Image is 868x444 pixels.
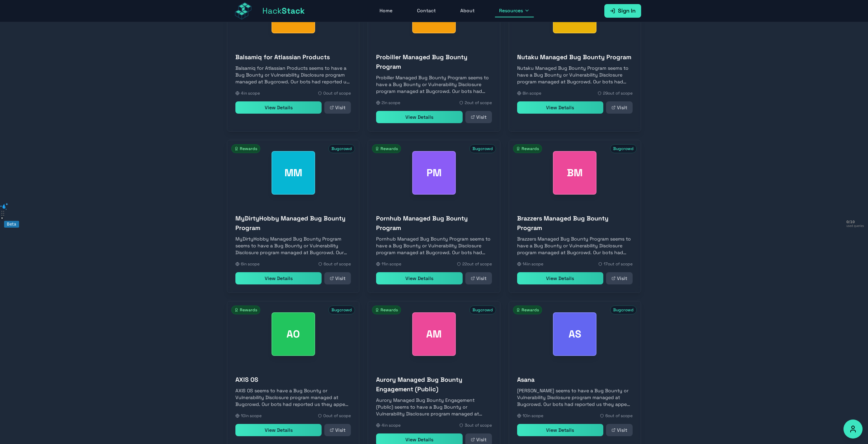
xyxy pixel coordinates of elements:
span: Bugcrowd [328,306,355,314]
a: Visit [606,101,633,114]
span: 22 out of scope [462,261,492,267]
span: 0 out of scope [323,91,351,96]
p: Brazzers Managed Bug Bounty Program seems to have a Bug Bounty or Vulnerability Disclosure progra... [517,235,633,256]
a: View Details [235,101,322,114]
a: Sign In [604,4,641,18]
a: View Details [517,272,603,284]
button: Resources [495,4,534,17]
h3: AXIS OS [235,375,351,384]
span: Bugcrowd [469,144,496,153]
h3: Balsamiq for Atlassian Products [235,52,351,62]
span: 0 / 10 [847,220,864,225]
a: Visit [606,424,633,436]
a: Visit [606,272,633,284]
span: Rewards [231,144,260,153]
span: 2 out of scope [465,100,492,105]
h3: Probiller Managed Bug Bounty Program [376,52,492,71]
div: MyDirtyHobby Managed Bug Bounty Program [272,151,315,195]
span: 6 out of scope [605,413,633,418]
span: 4 in scope [241,91,260,96]
span: 10 in scope [241,413,262,418]
span: Rewards [231,306,260,314]
span: 8 in scope [523,91,541,96]
div: AXIS OS [272,312,315,356]
span: Rewards [372,306,401,314]
h3: MyDirtyHobby Managed Bug Bounty Program [235,214,351,233]
div: Beta [4,221,19,228]
span: used queries [847,225,864,228]
span: 17 out of scope [604,261,633,267]
span: Sign In [618,7,636,15]
a: Visit [324,101,351,114]
a: Visit [465,272,492,284]
span: Bugcrowd [610,306,637,314]
a: View Details [235,424,322,436]
div: Aurory Managed Bug Bounty Engagement (Public) [412,312,456,356]
a: Visit [465,111,492,123]
div: Pornhub Managed Bug Bounty Program [412,151,456,195]
a: View Details [235,272,322,284]
h3: Brazzers Managed Bug Bounty Program [517,214,633,233]
span: 2 in scope [382,100,400,105]
a: Visit [324,272,351,284]
span: Resources [499,7,523,14]
span: Hack [262,5,305,16]
a: Visit [324,424,351,436]
a: View Details [376,111,462,123]
span: Rewards [372,144,401,153]
p: [PERSON_NAME] seems to have a Bug Bounty or Vulnerability Disclosure program managed at Bugcrowd.... [517,387,633,408]
span: 29 out of scope [603,91,633,96]
p: Pornhub Managed Bug Bounty Program seems to have a Bug Bounty or Vulnerability Disclosure program... [376,235,492,256]
a: About [456,4,479,17]
p: MyDirtyHobby Managed Bug Bounty Program seems to have a Bug Bounty or Vulnerability Disclosure pr... [235,235,351,256]
span: Bugcrowd [328,144,355,153]
span: 4 in scope [382,423,401,428]
p: Aurory Managed Bug Bounty Engagement (Public) seems to have a Bug Bounty or Vulnerability Disclos... [376,397,492,417]
span: Rewards [513,144,542,153]
div: Asana [553,312,596,356]
span: Bugcrowd [469,306,496,314]
a: View Details [517,424,603,436]
span: 10 in scope [523,413,543,418]
button: Accessibility Options [843,420,863,439]
a: View Details [517,101,603,114]
h3: Pornhub Managed Bug Bounty Program [376,214,492,233]
a: Contact [413,4,440,17]
h3: Asana [517,375,633,384]
p: Nutaku Managed Bug Bounty Program seems to have a Bug Bounty or Vulnerability Disclosure program ... [517,65,633,85]
span: 0 out of scope [323,413,351,418]
span: 6 out of scope [324,261,351,267]
a: Home [375,4,397,17]
h3: Aurory Managed Bug Bounty Engagement (Public) [376,375,492,394]
a: View Details [376,272,462,284]
span: 11 in scope [382,261,401,267]
p: AXIS OS seems to have a Bug Bounty or Vulnerability Disclosure program managed at Bugcrowd. Our b... [235,387,351,408]
span: 14 in scope [523,261,543,267]
p: Balsamiq for Atlassian Products seems to have a Bug Bounty or Vulnerability Disclosure program ma... [235,65,351,85]
span: Bugcrowd [610,144,637,153]
div: Brazzers Managed Bug Bounty Program [553,151,596,195]
span: Stack [282,5,305,16]
span: Rewards [513,306,542,314]
p: Probiller Managed Bug Bounty Program seems to have a Bug Bounty or Vulnerability Disclosure progr... [376,74,492,95]
span: 6 in scope [241,261,260,267]
span: 3 out of scope [465,423,492,428]
h3: Nutaku Managed Bug Bounty Program [517,52,633,62]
